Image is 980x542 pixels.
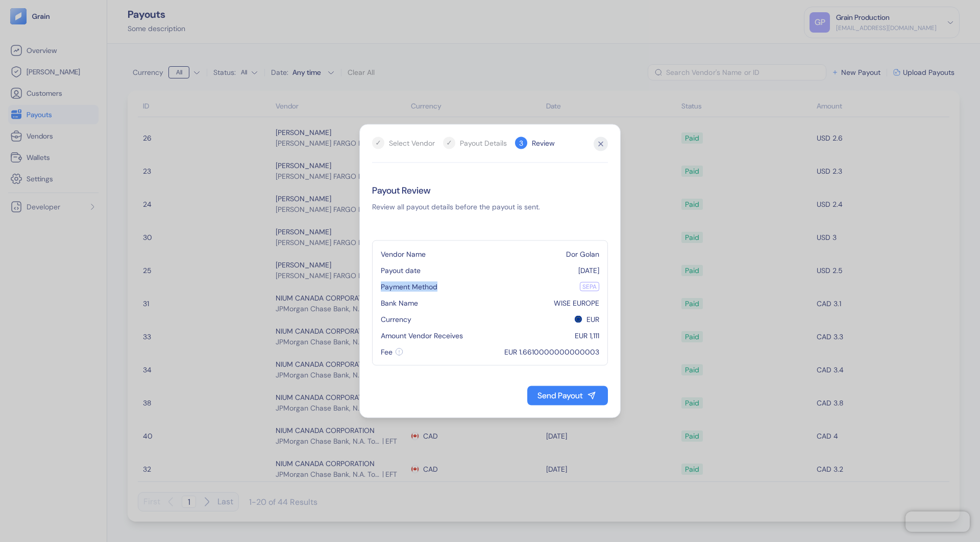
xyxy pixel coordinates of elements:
div: Select Vendor [389,138,435,148]
span: Fee [381,347,393,357]
div: ✓ [372,137,384,149]
span: Payout Review [372,183,430,198]
span: Review all payout details before the payout is sent. [372,202,540,212]
span: Dor Golan [566,250,599,259]
span: Vendor Name [381,249,426,259]
span: Bank Name [381,298,418,308]
span: EUR 1.6610000000000003 [504,347,599,357]
span: WISE EUROPE [554,299,599,308]
span: Payout date [381,265,421,276]
span: [DATE] [578,266,599,275]
span: EUR 1,111 [575,331,599,340]
div: Review [532,138,555,148]
div: ✓ [443,137,455,149]
span: Payment Method [381,282,437,292]
div: 3 [515,137,527,149]
div: Send Payout [537,392,583,400]
span: EUR [586,314,599,324]
div: SEPA [580,282,599,291]
button: Send Payout [527,386,608,405]
span: Currency [381,314,411,324]
div: Payout Details [460,138,507,148]
span: Amount Vendor Receives [381,331,463,341]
